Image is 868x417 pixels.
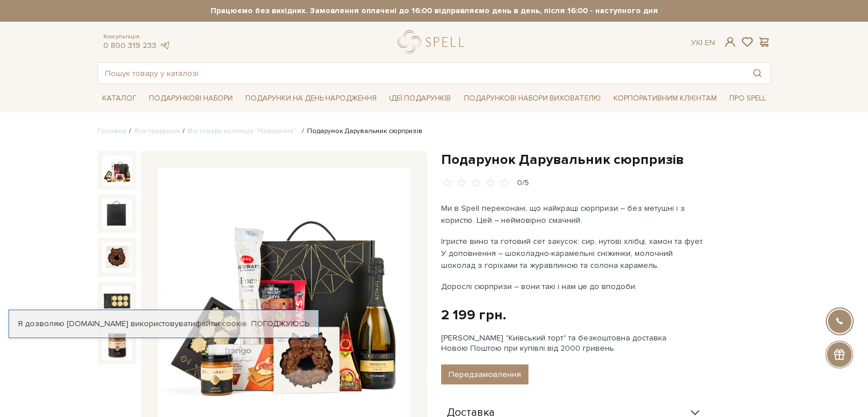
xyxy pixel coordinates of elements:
[691,38,715,48] div: Ук
[98,6,771,16] strong: Працюємо без вихідних. Замовлення оплачені до 16:00 відправляємо день в день, після 16:00 - насту...
[98,63,744,83] input: Пошук товару у каталозі
[103,33,171,41] span: Консультація:
[609,89,721,108] a: Корпоративним клієнтам
[398,30,469,54] a: logo
[9,319,318,329] div: Я дозволяю [DOMAIN_NAME] використовувати
[441,333,771,354] div: [PERSON_NAME] "Київський торт" та безкоштовна доставка Новою Поштою при купівлі від 2000 гривень
[441,235,709,271] p: Ігристе вино та готовий сет закусок: сир, нутові хлібці, хамон та фует. У доповнення – шоколадно-...
[441,151,771,169] h1: Подарунок Дарувальник сюрпризів
[134,127,180,135] a: Вся продукція
[102,199,132,228] img: Подарунок Дарувальник сюрпризів
[102,330,132,359] img: Подарунок Дарувальник сюрпризів
[195,319,247,328] a: файли cookie
[517,178,529,189] div: 0/5
[103,41,156,50] a: 0 800 319 233
[241,90,381,107] a: Подарунки на День народження
[251,319,309,329] a: Погоджуюсь
[299,126,422,137] li: Подарунок Дарувальник сюрпризів
[725,90,770,107] a: Про Spell
[705,38,715,47] a: En
[98,90,141,107] a: Каталог
[441,280,709,292] p: Дорослі сюрпризи – вони такі і нам це до вподоби.
[159,41,171,50] a: telegram
[385,90,455,107] a: Ідеї подарунків
[102,155,132,185] img: Подарунок Дарувальник сюрпризів
[144,90,237,107] a: Подарункові набори
[744,63,770,83] button: Пошук товару у каталозі
[441,202,709,226] p: Ми в Spell переконані, що найкращі сюрпризи – без метушні і з користю. Цей – неймовірно смачний.
[98,127,126,135] a: Головна
[188,127,299,135] a: Всі товари колекція "Новорічна"..
[701,38,703,47] span: |
[441,364,528,384] button: Передзамовлення
[102,242,132,272] img: Подарунок Дарувальник сюрпризів
[459,89,605,108] a: Подарункові набори вихователю
[102,286,132,316] img: Подарунок Дарувальник сюрпризів
[441,306,506,324] div: 2 199 грн.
